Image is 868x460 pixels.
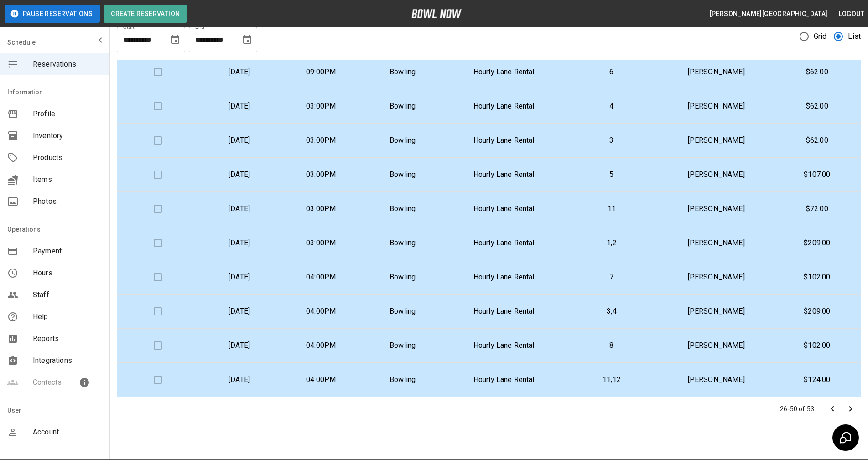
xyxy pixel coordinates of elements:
[369,238,436,248] p: Bowling
[287,169,354,180] p: 03:00PM
[287,340,354,351] p: 04:00PM
[451,238,557,248] p: Hourly Lane Rental
[287,306,354,317] p: 04:00PM
[33,130,102,141] span: Inventory
[206,67,273,78] p: [DATE]
[451,135,557,146] p: Hourly Lane Rental
[369,340,436,351] p: Bowling
[666,306,766,317] p: [PERSON_NAME]
[572,306,652,317] p: 3,4
[5,5,100,23] button: Pause Reservations
[451,203,557,214] p: Hourly Lane Rental
[369,169,436,180] p: Bowling
[369,306,436,317] p: Bowling
[666,101,766,112] p: [PERSON_NAME]
[206,340,273,351] p: [DATE]
[572,135,652,146] p: 3
[572,272,652,283] p: 7
[206,135,273,146] p: [DATE]
[572,101,652,112] p: 4
[206,272,273,283] p: [DATE]
[451,67,557,78] p: Hourly Lane Rental
[411,9,462,18] img: logo
[33,268,102,279] span: Hours
[287,272,354,283] p: 04:00PM
[451,272,557,283] p: Hourly Lane Rental
[706,5,832,22] button: [PERSON_NAME][GEOGRAPHIC_DATA]
[369,101,436,112] p: Bowling
[572,374,652,385] p: 11,12
[451,101,557,112] p: Hourly Lane Rental
[104,5,187,23] button: Create Reservation
[848,31,861,42] span: List
[666,203,766,214] p: [PERSON_NAME]
[369,135,436,146] p: Bowling
[33,152,102,163] span: Products
[823,400,842,418] button: Go to previous page
[287,101,354,112] p: 03:00PM
[666,67,766,78] p: [PERSON_NAME]
[842,400,860,418] button: Go to next page
[666,272,766,283] p: [PERSON_NAME]
[33,196,102,207] span: Photos
[781,135,853,146] p: $62.00
[451,169,557,180] p: Hourly Lane Rental
[666,135,766,146] p: [PERSON_NAME]
[166,31,184,49] button: Choose date, selected date is Aug 18, 2025
[206,169,273,180] p: [DATE]
[369,272,436,283] p: Bowling
[287,67,354,78] p: 09:00PM
[369,203,436,214] p: Bowling
[666,374,766,385] p: [PERSON_NAME]
[835,5,868,22] button: Logout
[666,169,766,180] p: [PERSON_NAME]
[451,306,557,317] p: Hourly Lane Rental
[666,340,766,351] p: [PERSON_NAME]
[780,404,814,413] p: 26-50 of 53
[781,272,853,283] p: $102.00
[33,174,102,185] span: Items
[814,31,827,42] span: Grid
[572,67,652,78] p: 6
[781,306,853,317] p: $209.00
[33,311,102,322] span: Help
[33,427,102,438] span: Account
[287,203,354,214] p: 03:00PM
[781,340,853,351] p: $102.00
[33,333,102,344] span: Reports
[33,289,102,300] span: Staff
[369,67,436,78] p: Bowling
[572,203,652,214] p: 11
[206,306,273,317] p: [DATE]
[666,238,766,248] p: [PERSON_NAME]
[781,67,853,78] p: $62.00
[287,238,354,248] p: 03:00PM
[781,203,853,214] p: $72.00
[572,169,652,180] p: 5
[287,135,354,146] p: 03:00PM
[781,374,853,385] p: $124.00
[206,101,273,112] p: [DATE]
[206,203,273,214] p: [DATE]
[33,355,102,366] span: Integrations
[206,238,273,248] p: [DATE]
[572,238,652,248] p: 1,2
[287,374,354,385] p: 04:00PM
[781,238,853,248] p: $209.00
[451,340,557,351] p: Hourly Lane Rental
[572,340,652,351] p: 8
[33,59,102,70] span: Reservations
[369,374,436,385] p: Bowling
[33,109,102,119] span: Profile
[238,31,256,49] button: Choose date, selected date is Sep 18, 2025
[206,374,273,385] p: [DATE]
[33,246,102,257] span: Payment
[451,374,557,385] p: Hourly Lane Rental
[781,101,853,112] p: $62.00
[781,169,853,180] p: $107.00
